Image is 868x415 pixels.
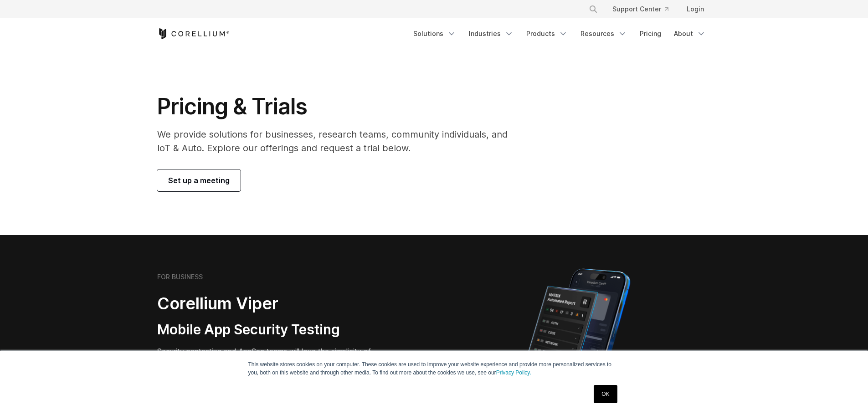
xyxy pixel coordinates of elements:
[496,369,531,376] a: Privacy Policy.
[408,26,711,42] div: Navigation Menu
[521,26,573,42] a: Products
[634,26,667,42] a: Pricing
[157,169,241,191] a: Set up a meeting
[157,346,390,379] p: Security pentesting and AppSec teams will love the simplicity of automated report generation comb...
[578,1,711,17] div: Navigation Menu
[575,26,632,42] a: Resources
[157,321,390,338] h3: Mobile App Security Testing
[168,175,230,186] span: Set up a meeting
[157,28,230,39] a: Corellium Home
[594,385,617,403] a: OK
[408,26,462,42] a: Solutions
[157,273,203,281] h6: FOR BUSINESS
[157,93,520,120] h1: Pricing & Trials
[157,293,390,314] h2: Corellium Viper
[248,360,620,377] p: This website stores cookies on your computer. These cookies are used to improve your website expe...
[463,26,519,42] a: Industries
[585,1,601,17] button: Search
[605,1,676,17] a: Support Center
[679,1,711,17] a: Login
[668,26,711,42] a: About
[157,128,520,155] p: We provide solutions for businesses, research teams, community individuals, and IoT & Auto. Explo...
